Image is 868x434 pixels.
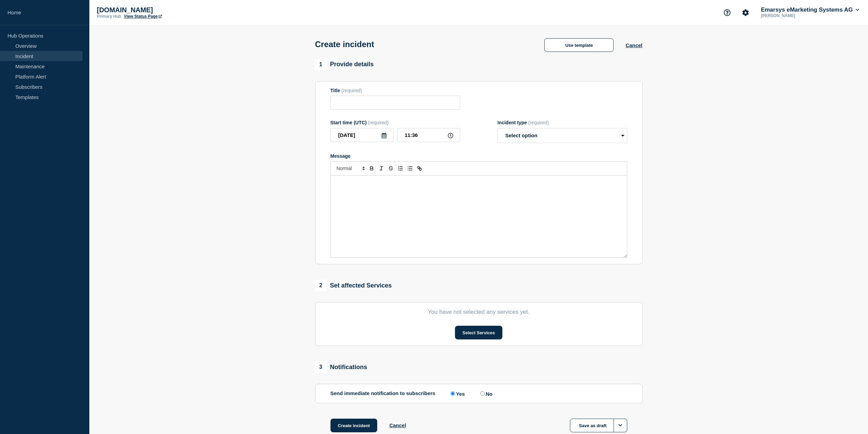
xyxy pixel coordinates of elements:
h1: Create incident [315,40,374,49]
button: Account settings [738,5,753,20]
input: YYYY-MM-DD [330,128,394,142]
span: 2 [315,280,327,291]
button: Cancel [626,42,642,48]
button: Save as draft [570,419,627,432]
label: Yes [449,390,465,397]
input: HH:MM [397,128,460,142]
div: Notifications [315,361,367,373]
p: Primary Hub [97,14,121,19]
p: You have not selected any services yet. [330,309,627,316]
div: Provide details [315,59,374,70]
button: Emarsys eMarketing Systems AG [760,6,860,13]
p: [PERSON_NAME] [760,13,830,18]
div: Title [330,88,460,93]
select: Incident type [498,128,627,143]
a: View Status Page [124,14,162,19]
span: 3 [315,361,327,373]
button: Options [614,419,627,432]
input: Title [330,96,460,110]
label: No [479,390,492,397]
input: Yes [451,391,455,396]
div: Incident type [498,120,627,125]
input: No [480,391,485,396]
span: (required) [368,120,389,125]
button: Create incident [330,419,378,432]
div: Message [331,176,627,257]
button: Select Services [455,326,502,339]
span: (required) [341,88,362,93]
button: Use template [544,38,614,52]
button: Toggle link [415,164,424,172]
button: Toggle ordered list [396,164,405,172]
p: [DOMAIN_NAME] [97,6,233,14]
span: Font size [334,164,367,172]
button: Cancel [389,422,406,428]
div: Message [330,153,627,159]
span: (required) [528,120,549,125]
button: Support [720,5,734,20]
span: 1 [315,59,327,70]
button: Toggle bulleted list [405,164,415,172]
div: Set affected Services [315,280,392,291]
button: Toggle strikethrough text [386,164,396,172]
button: Toggle italic text [377,164,386,172]
div: Start time (UTC) [330,120,460,125]
button: Toggle bold text [367,164,377,172]
p: Send immediate notification to subscribers [330,390,436,397]
div: Send immediate notification to subscribers [330,390,627,397]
